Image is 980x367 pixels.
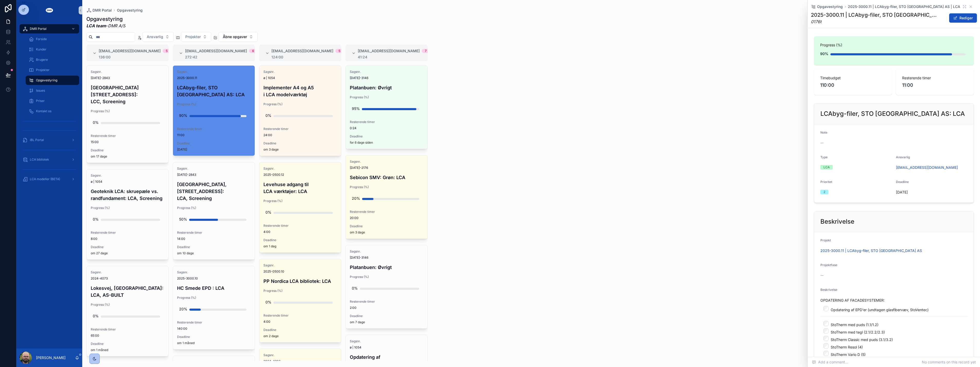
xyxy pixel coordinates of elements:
span: Resterende timer [91,231,164,235]
span: 4:00 [263,320,337,324]
span: Prioritet [820,180,832,184]
span: Sagsnr. [91,173,164,178]
span: Sagsnr. [263,70,337,74]
a: LCA bibliotek [20,155,79,164]
span: Sagsnr. [263,353,337,357]
h2: LCAbyg-filer, STO [GEOGRAPHIC_DATA] AS: LCA [820,110,965,118]
span: DMR Portal [30,27,47,31]
a: Sagsnr.ø | 1054Implementer A4 og A5 i LCA modelværktøjProgress (%)0%Resterende timer24:00Deadline... [259,65,341,156]
a: Kunder [26,45,79,54]
span: DMR Portal [93,8,112,13]
span: Beskrivelse [820,288,837,292]
span: Sagsnr. [263,263,337,267]
div: 6 [252,49,254,53]
span: Resterende timer [350,120,423,124]
p: om 1 dag [263,244,276,248]
span: Deadline [896,180,909,184]
span: ø | 1054 [263,76,337,80]
h1: 2025-3000.11 | LCAbyg-filer, STO [GEOGRAPHIC_DATA] AS | LCA [811,11,938,19]
span: Sagsnr. [350,160,423,164]
span: 0:24 [350,126,423,130]
div: 41:24 [358,55,428,59]
span: Ansvarlig [896,155,910,159]
span: 110:00 [820,82,886,89]
span: LCA modeller (BETA) [30,177,60,181]
div: 90% [820,49,828,59]
a: [EMAIL_ADDRESS][DOMAIN_NAME] [896,165,958,170]
img: App logo [45,6,53,14]
a: Issues [26,86,79,95]
span: Sagsnr. [350,339,423,343]
h4: Platanbuen: Øvrigt [350,84,423,91]
span: Projekter [185,34,201,39]
a: Opgavestyring [117,8,143,13]
span: [DATE]-2843 [91,76,164,80]
a: Sagsnr.[DATE]-2843[GEOGRAPHIC_DATA][STREET_ADDRESS]: LCC, ScreeningProgress (%)0%Resterende timer... [86,65,169,163]
div: 50% [179,214,187,224]
div: 95% [352,103,360,114]
span: Progress (%) [350,95,423,99]
span: 11:00 [177,133,251,137]
div: LCA [823,165,830,170]
div: 0% [265,110,271,121]
h4: Levehuse adgang til LCA værktøjer: LCA [263,181,337,195]
h1: Opgavestyring [86,15,125,23]
span: Progress (%) [263,199,337,203]
span: [DATE]-3146 [350,256,423,260]
span: iBL Portal [30,138,44,142]
p: om 1 måned [177,341,195,345]
span: [EMAIL_ADDRESS][DOMAIN_NAME] [271,48,333,54]
div: 0% [93,214,99,224]
span: Deadline [350,224,423,228]
span: Brugere [36,58,48,62]
h4: Platanbuen: Øvrigt [350,264,423,271]
span: Progress (%) [263,289,337,293]
li: Opdatering af EPD'er (undtagen glasfibervæv, StoVentec) [829,306,967,312]
span: Progress (%) [263,102,337,106]
div: 0% [265,207,271,217]
a: Projekter [26,65,79,75]
span: [EMAIL_ADDRESS][DOMAIN_NAME] [358,48,420,54]
span: ø | 1054 [91,180,164,184]
div: 5 [166,49,168,53]
p: om 1 måned [91,348,108,352]
span: Resterende timer [350,300,423,304]
div: 20% [179,304,187,314]
p: [DATE] [177,147,187,152]
span: [DATE]-2176 [350,166,423,170]
div: 136:00 [99,55,169,59]
h4: Implementer A4 og A5 i LCA modelværktøj [263,84,337,98]
span: Resterende timer [350,210,423,214]
p: for 6 dage siden [350,141,373,145]
a: Priser [26,96,79,106]
p: OPDATERING AF FACADESYSTEMER: [820,298,967,303]
li: StoTherm Resol (4) [829,343,967,350]
a: Sagsnr.2025-0500.10PP Nordica LCA bibliotek: LCAProgress (%)0%Resterende timer4:00Deadlineom 2 dage [259,259,341,343]
h4: LCAbyg-filer, STO [GEOGRAPHIC_DATA] AS: LCA [177,84,251,98]
span: Resterende timer [177,320,251,325]
span: Add a comment... [812,360,848,365]
li: StoTherm med tegl (2.1/2.2/2.3) [829,328,967,335]
em: LCA team [86,23,106,28]
a: Sagsnr.[DATE]-3146Platanbuen: ØvrigtProgress (%)0%Resterende timer2:00Deadlineom 7 dage [345,245,428,329]
span: Sagsnr. [177,167,251,171]
p: om 10 dage [177,251,194,255]
p: om 27 dage [91,251,108,255]
span: Type [820,155,828,159]
span: 4:00 [263,230,337,234]
div: 0% [352,283,358,293]
span: Kunder [36,47,47,51]
span: Progress (%) [350,275,423,279]
span: Note [820,130,827,134]
span: Progress (%) [91,109,164,113]
span: Resterende timer [177,127,251,131]
button: Select Button [142,32,174,42]
span: Resterende timer [177,231,251,235]
span: Deadline [263,141,337,145]
span: Deadline [350,314,423,318]
span: Sagsnr. [350,249,423,254]
h4: [GEOGRAPHIC_DATA][STREET_ADDRESS]: LCC, Screening [91,84,164,105]
span: Resterende timer [91,134,164,138]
